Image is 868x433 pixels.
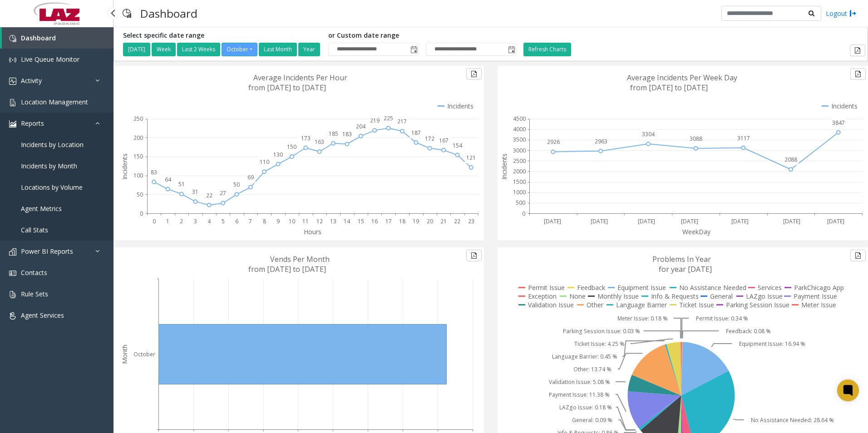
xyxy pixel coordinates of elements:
text: 2500 [513,157,526,165]
span: Rule Sets [21,290,48,298]
span: Activity [21,76,42,85]
span: Live Queue Monitor [21,55,79,64]
text: 3117 [737,134,750,142]
text: 9 [276,217,280,225]
img: 'icon' [9,291,16,298]
text: Meter Issue: 0.18 % [617,315,668,322]
text: 130 [273,151,283,158]
img: 'icon' [9,120,16,128]
text: from [DATE] to [DATE] [630,83,708,93]
text: 0 [522,210,525,217]
text: Other: 13.74 % [573,365,612,373]
text: 3000 [513,147,526,154]
span: Incidents by Location [21,140,84,149]
text: 187 [411,129,421,137]
span: Toggle popup [506,43,516,56]
img: logout [849,9,857,18]
text: Equipment Issue: 16.94 % [739,340,805,348]
text: LAZgo Issue: 0.18 % [559,403,612,411]
text: Problems In Year [652,254,711,264]
text: 8 [263,217,266,225]
span: Call Stats [21,226,48,234]
text: 110 [260,158,269,166]
text: 100 [133,172,143,179]
text: Month [120,344,129,364]
img: 'icon' [9,270,16,277]
text: 69 [247,173,254,181]
text: 167 [439,137,449,144]
text: 3500 [513,136,526,143]
span: Reports [21,119,44,128]
text: 16 [371,217,378,225]
text: General: 0.09 % [572,416,612,424]
button: Export to pdf [466,68,482,80]
text: 20 [427,217,433,225]
text: 150 [133,153,143,160]
text: 2088 [784,156,797,163]
button: Refresh Charts [523,43,571,56]
text: 21 [440,217,447,225]
text: 51 [178,180,185,188]
span: Agent Metrics [21,204,62,213]
text: Vends Per Month [270,254,330,264]
text: 172 [425,135,434,143]
span: Location Management [21,98,88,106]
text: 3 [194,217,197,225]
text: [DATE] [783,217,800,225]
img: 'icon' [9,99,16,106]
text: Ticket Issue: 4.25 % [574,340,625,348]
text: [DATE] [591,217,608,225]
text: Hours [304,227,321,236]
button: Last 2 Weeks [177,43,220,56]
text: 200 [133,134,143,142]
text: 12 [316,217,323,225]
text: 185 [329,130,338,138]
text: Payment Issue: 11.38 % [549,391,610,399]
text: 19 [413,217,419,225]
text: 2 [180,217,183,225]
text: 1500 [513,178,526,186]
img: 'icon' [9,312,16,320]
text: 250 [133,115,143,123]
a: Dashboard [2,27,113,49]
img: pageIcon [123,2,131,25]
span: Toggle popup [409,43,419,56]
a: Logout [826,9,857,18]
text: 1000 [513,188,526,196]
text: from [DATE] to [DATE] [248,264,326,274]
text: 183 [342,130,352,138]
text: 5 [222,217,225,225]
text: 3847 [832,119,845,127]
text: 500 [516,199,525,207]
text: 163 [315,138,324,146]
text: 23 [468,217,474,225]
text: Incidents [500,153,508,180]
text: Validation Issue: 5.08 % [549,378,610,386]
text: No Assistance Needed: 28.64 % [751,416,834,424]
text: 225 [384,114,393,122]
span: Agent Services [21,311,64,320]
text: 17 [385,217,392,225]
text: 6 [235,217,238,225]
text: 50 [233,181,240,188]
text: 7 [249,217,252,225]
img: 'icon' [9,35,16,42]
text: 173 [301,134,311,142]
h5: Select specific date range [123,32,321,39]
text: 22 [206,192,212,199]
button: October [222,43,257,56]
text: Feedback: 0.08 % [726,327,771,335]
text: 150 [287,143,296,151]
text: Parking Session Issue: 0.03 % [563,327,640,335]
text: for year [DATE] [659,264,712,274]
text: [DATE] [827,217,844,225]
text: 154 [453,142,463,149]
text: Language Barrier: 0.45 % [552,353,617,360]
text: 219 [370,117,380,124]
text: WeekDay [682,227,711,236]
text: October [133,350,155,358]
text: 0 [153,217,156,225]
img: 'icon' [9,248,16,256]
text: 4500 [513,115,526,123]
span: Dashboard [21,34,56,42]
